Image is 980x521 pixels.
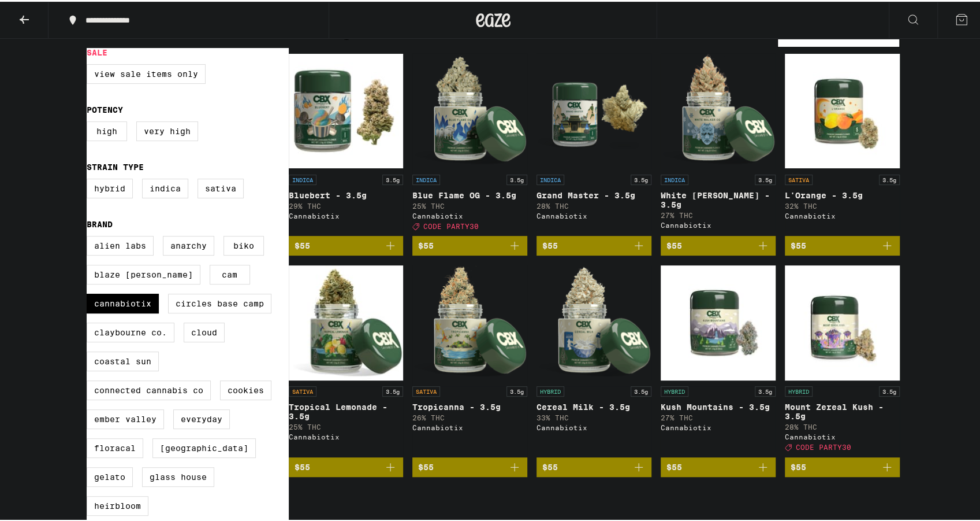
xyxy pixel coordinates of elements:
p: 3.5g [631,173,651,183]
p: SATIVA [412,385,440,395]
a: Open page for Blue Flame OG - 3.5g from Cannabiotix [412,51,527,234]
p: HYBRID [661,385,688,395]
p: 28% THC [536,201,651,208]
p: 27% THC [661,412,776,420]
legend: Potency [87,104,123,113]
button: Add to bag [412,234,527,254]
div: Cannabiotix [661,220,776,227]
label: Claybourne Co. [87,321,174,341]
p: Tropical Lemonade - 3.5g [289,401,404,419]
span: $55 [791,239,806,249]
span: $55 [542,461,558,470]
p: 26% THC [412,412,527,420]
div: Cannabiotix [289,210,404,218]
label: Coastal Sun [87,350,159,369]
p: 25% THC [412,201,527,208]
p: 28% THC [785,422,900,429]
label: Glass House [142,465,214,485]
p: Kush Mountains - 3.5g [661,401,776,410]
div: Cannabiotix [412,422,527,430]
label: Indica [142,177,188,197]
p: 27% THC [661,210,776,217]
span: $55 [418,461,434,470]
p: INDICA [289,173,316,183]
img: Cannabiotix - Tropicanna - 3.5g [412,263,527,379]
p: HYBRID [536,385,564,395]
div: Cannabiotix [536,210,651,218]
label: Cloud [184,321,225,341]
button: Add to bag [785,234,900,254]
a: Open page for Tropical Lemonade - 3.5g from Cannabiotix [289,263,404,455]
label: Everyday [173,408,230,427]
legend: Brand [87,218,113,227]
button: Add to bag [289,234,404,254]
button: Add to bag [785,456,900,475]
img: Cannabiotix - Mount Zereal Kush - 3.5g [785,263,900,379]
label: FloraCal [87,437,143,456]
a: Open page for Bluebert - 3.5g from Cannabiotix [289,51,404,234]
p: 25% THC [289,422,404,429]
label: Cookies [220,379,271,398]
p: 29% THC [289,201,404,208]
p: Grand Master - 3.5g [536,189,651,198]
a: Open page for White Walker OG - 3.5g from Cannabiotix [661,51,776,234]
label: Blaze [PERSON_NAME] [87,263,200,283]
p: Tropicanna - 3.5g [412,401,527,410]
p: Mount Zereal Kush - 3.5g [785,401,900,419]
p: 3.5g [755,173,776,183]
div: Cannabiotix [289,431,404,439]
p: 32% THC [785,201,900,208]
legend: Strain Type [87,161,144,170]
label: CAM [210,263,250,283]
legend: Sale [87,46,107,56]
a: Open page for Tropicanna - 3.5g from Cannabiotix [412,263,527,455]
label: Hybrid [87,177,133,197]
button: Add to bag [536,234,651,254]
span: Hi. Need any help? [7,8,83,17]
img: Cannabiotix - Cereal Milk - 3.5g [536,263,651,379]
p: SATIVA [785,173,813,183]
div: Cannabiotix [785,210,900,218]
img: Cannabiotix - L'Orange - 3.5g [785,51,900,167]
a: Open page for Mount Zereal Kush - 3.5g from Cannabiotix [785,263,900,455]
label: Circles Base Camp [168,292,271,312]
div: Cannabiotix [536,422,651,430]
label: Sativa [198,177,244,197]
label: Connected Cannabis Co [87,379,211,398]
p: Cereal Milk - 3.5g [536,401,651,410]
label: Biko [223,234,264,254]
span: $55 [666,461,682,470]
p: INDICA [536,173,564,183]
label: Alien Labs [87,234,154,254]
p: 3.5g [506,173,527,183]
label: Anarchy [163,234,214,254]
span: $55 [295,239,310,249]
button: Add to bag [661,234,776,254]
p: INDICA [412,173,440,183]
label: Ember Valley [87,408,164,427]
p: HYBRID [785,385,813,395]
img: Cannabiotix - White Walker OG - 3.5g [661,51,776,167]
p: 3.5g [382,173,403,183]
p: SATIVA [289,385,316,395]
a: Open page for Kush Mountains - 3.5g from Cannabiotix [661,263,776,455]
img: Cannabiotix - Kush Mountains - 3.5g [661,263,776,379]
p: 3.5g [879,385,900,395]
img: Cannabiotix - Grand Master - 3.5g [536,51,651,167]
span: CODE PARTY30 [796,442,851,450]
a: Open page for Grand Master - 3.5g from Cannabiotix [536,51,651,234]
div: Cannabiotix [785,431,900,439]
span: $55 [791,461,806,470]
button: Add to bag [412,456,527,475]
label: View Sale Items Only [87,62,206,82]
label: [GEOGRAPHIC_DATA] [152,437,256,456]
img: Cannabiotix - Bluebert - 3.5g [289,51,404,167]
span: CODE PARTY30 [423,221,479,228]
a: Open page for L'Orange - 3.5g from Cannabiotix [785,51,900,234]
p: 3.5g [631,385,651,395]
p: Bluebert - 3.5g [289,189,404,198]
p: 3.5g [755,385,776,395]
button: Add to bag [661,456,776,475]
p: 3.5g [382,385,403,395]
p: Blue Flame OG - 3.5g [412,189,527,198]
